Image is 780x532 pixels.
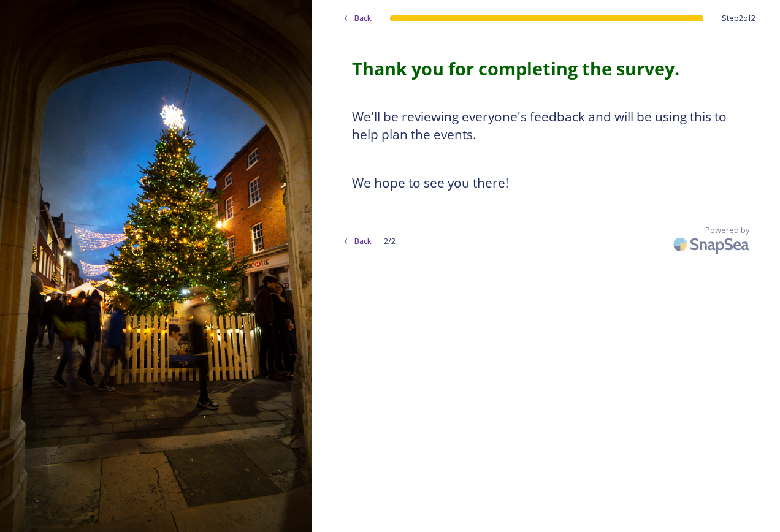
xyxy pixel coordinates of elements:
[722,12,755,24] span: Step 2 of 2
[352,56,679,80] strong: Thank you for completing the survey.
[670,230,755,259] img: SnapSea Logo
[354,235,372,247] span: Back
[354,12,372,24] span: Back
[352,108,740,144] h3: We'll be reviewing everyone's feedback and will be using this to help plan the events.
[384,235,396,247] span: 2 / 2
[705,224,749,236] span: Powered by
[352,174,740,192] h3: We hope to see you there!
